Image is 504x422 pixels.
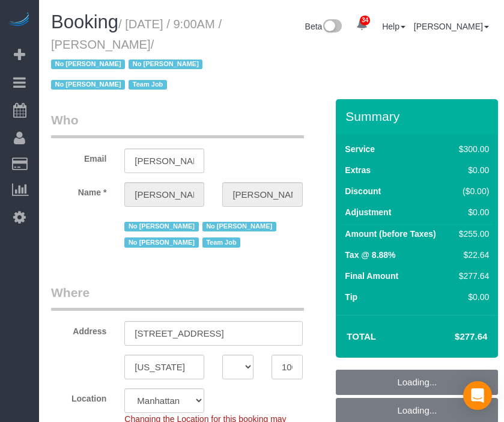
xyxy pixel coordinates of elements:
[345,228,436,240] label: Amount (before Taxes)
[124,355,204,379] input: City
[382,22,405,31] a: Help
[124,182,204,207] input: First Name
[345,109,492,123] h3: Summary
[124,237,198,247] span: No [PERSON_NAME]
[272,355,303,379] input: Zip Code
[322,19,342,35] img: New interface
[7,12,31,29] img: Automaid Logo
[42,182,115,198] label: Name *
[222,182,302,207] input: Last Name
[124,148,204,173] input: Email
[202,222,276,231] span: No [PERSON_NAME]
[414,22,489,31] a: [PERSON_NAME]
[454,143,489,155] div: $300.00
[51,80,125,90] span: No [PERSON_NAME]
[129,60,202,69] span: No [PERSON_NAME]
[345,270,398,282] label: Final Amount
[51,38,206,92] span: /
[454,228,489,240] div: $255.00
[51,60,125,69] span: No [PERSON_NAME]
[454,206,489,218] div: $0.00
[345,164,371,176] label: Extras
[454,164,489,176] div: $0.00
[345,291,357,303] label: Tip
[345,206,391,218] label: Adjustment
[202,237,241,247] span: Team Job
[360,16,370,25] span: 34
[454,185,489,197] div: ($0.00)
[454,249,489,261] div: $22.64
[347,331,376,341] strong: Total
[345,249,395,261] label: Tax @ 8.88%
[454,291,489,303] div: $0.00
[350,12,374,38] a: 34
[419,332,487,342] h4: $277.64
[51,111,304,138] legend: Who
[51,284,304,311] legend: Where
[124,222,198,231] span: No [PERSON_NAME]
[345,143,375,155] label: Service
[345,185,381,197] label: Discount
[129,80,167,90] span: Team Job
[42,148,115,165] label: Email
[51,11,118,32] span: Booking
[305,22,342,31] a: Beta
[51,17,222,92] small: / [DATE] / 9:00AM / [PERSON_NAME]
[42,321,115,337] label: Address
[463,381,492,410] div: Open Intercom Messenger
[454,270,489,282] div: $277.64
[42,388,115,405] label: Location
